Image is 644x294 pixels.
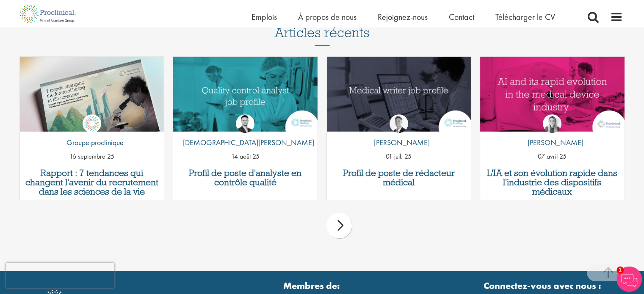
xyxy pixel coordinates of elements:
[480,57,625,132] img: L'IA et son impact sur l'industrie des dispositifs médicaux | Proclinical
[298,11,357,22] a: À propos de nous
[173,57,318,132] a: Lien vers un article
[484,280,601,292] font: Connectez-vous avec nous :
[616,267,642,292] img: Chatbot
[495,11,555,22] a: Télécharger le CV
[327,57,471,132] a: Lien vers un article
[449,11,474,22] a: Contact
[484,168,620,196] a: L'IA et son évolution rapide dans l'industrie des dispositifs médicaux
[538,152,567,161] font: 07 avril 25
[60,114,124,152] a: Groupe proclinique Groupe proclinique
[24,168,160,196] a: Rapport : 7 tendances qui changent l'avenir du recrutement dans les sciences de la vie
[83,114,101,133] img: Groupe proclinique
[231,152,260,161] font: 14 août 25
[528,137,583,147] font: [PERSON_NAME]
[173,57,318,132] img: profil de poste d'analyste en contrôle qualité
[378,11,428,22] a: Rejoignez-nous
[521,114,583,152] a: Hannah Burke [PERSON_NAME]
[69,152,114,161] font: 16 septembre 25
[331,168,467,187] a: Profil de poste de rédacteur médical
[543,114,561,133] img: Hannah Burke
[66,137,124,147] font: Groupe proclinique
[487,167,617,197] font: L'IA et son évolution rapide dans l'industrie des dispositifs médicaux
[177,114,314,152] a: Josué Godden [DEMOGRAPHIC_DATA][PERSON_NAME]
[177,168,313,187] a: Profil de poste d'analyste en contrôle qualité
[20,57,164,132] a: Lien vers un article
[390,114,408,133] img: George Watson
[386,152,412,161] font: 01 juil. 25
[252,11,277,22] a: Emplois
[20,57,164,138] img: Proclinical : Rapport sur les tendances d'embauche dans le secteur des sciences de la vie 2025
[327,57,471,132] img: Profil de poste de rédacteur médical
[25,167,158,197] font: Rapport : 7 tendances qui changent l'avenir du recrutement dans les sciences de la vie
[236,114,254,133] img: Josué Godden
[189,167,301,188] font: Profil de poste d'analyste en contrôle qualité
[374,137,430,147] font: [PERSON_NAME]
[619,267,622,273] font: 1
[283,280,340,292] font: Membres de:
[343,167,455,188] font: Profil de poste de rédacteur médical
[368,114,430,152] a: George Watson [PERSON_NAME]
[183,137,314,147] font: [DEMOGRAPHIC_DATA][PERSON_NAME]
[6,263,114,288] iframe: reCAPTCHA
[480,57,625,132] a: Lien vers un article
[274,24,370,41] font: Articles récents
